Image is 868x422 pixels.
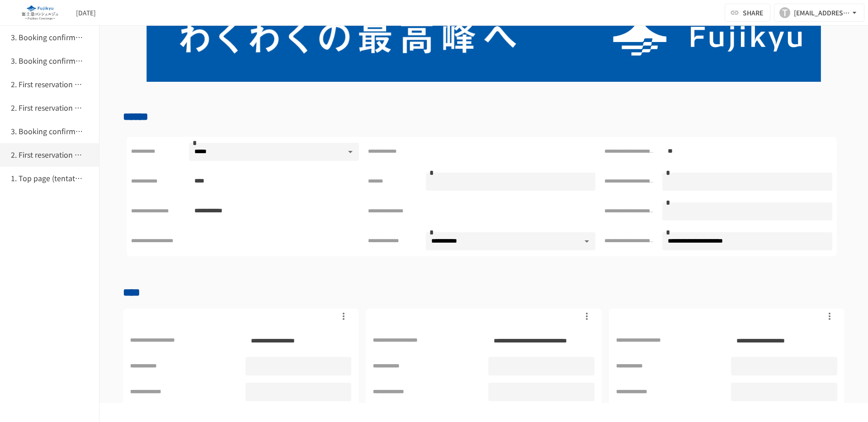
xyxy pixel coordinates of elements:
font: 3. Booking confirmation page [11,32,112,42]
button: share [725,4,770,22]
font: [DATE] [76,8,96,17]
font: 2. First reservation details entry page [11,102,135,113]
font: 1. Top page (tentative reservation list) [11,173,138,183]
button: T[EMAIL_ADDRESS][DOMAIN_NAME] [774,4,864,22]
font: share [743,8,763,17]
font: 2. First reservation details entry page [11,149,135,160]
font: 3. Booking confirmation page [11,126,112,136]
img: eQeGXtYPV2fEKIA3pizDiVdzO5gJTl2ahLbsPaD2E4R [11,5,69,20]
font: 2. First reservation details entry page [11,79,135,89]
font: T [782,6,788,19]
font: 3. Booking confirmation page [11,55,112,66]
